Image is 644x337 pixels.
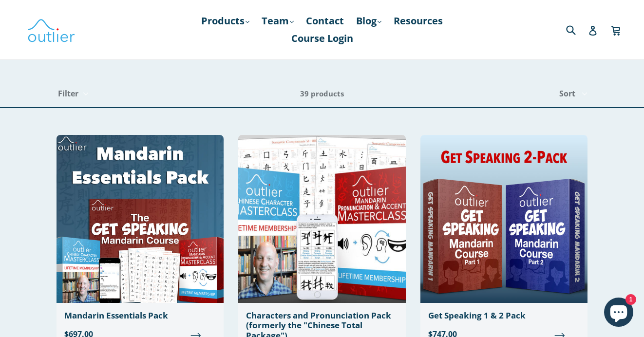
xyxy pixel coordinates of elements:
div: Get Speaking 1 & 2 Pack [428,311,580,320]
inbox-online-store-chat: Shopify online store chat [601,298,636,329]
img: Outlier Linguistics [27,16,76,44]
img: Get Speaking 1 & 2 Pack [420,135,587,303]
span: 39 products [300,89,344,98]
a: Course Login [286,30,358,47]
div: Mandarin Essentials Pack [64,311,216,320]
a: Blog [351,12,386,30]
a: Resources [389,12,448,30]
input: Search [564,19,590,39]
img: Mandarin Essentials Pack [57,135,224,303]
a: Products [196,12,254,30]
a: Contact [301,12,349,30]
img: Chinese Total Package Outlier Linguistics [238,135,405,303]
a: Team [257,12,299,30]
